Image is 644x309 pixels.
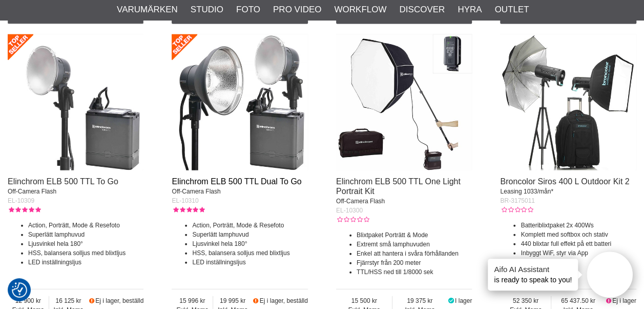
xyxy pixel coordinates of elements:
img: Elinchrom ELB 500 TTL One Light Portrait Kit [336,34,472,170]
span: Off-Camera Flash [336,198,385,205]
span: Off-Camera Flash [172,188,220,195]
span: Off-Camera Flash [8,188,56,195]
span: 19 375 [392,296,447,305]
a: Elinchrom ELB 500 TTL Dual To Go [172,177,301,186]
a: Pro Video [273,3,321,16]
li: Superlätt lamphuvud [28,230,143,239]
img: Elinchrom ELB 500 TTL To Go [8,34,143,170]
li: Ljusvinkel hela 180° [192,239,307,248]
div: Kundbetyg: 0 [500,205,533,215]
a: Elinchrom ELB 500 TTL One Light Portrait Kit [336,177,461,196]
span: Leasing 1033/mån* [500,188,553,195]
li: Komplett med softbox och stativ [521,230,636,239]
a: Elinchrom ELB 500 TTL To Go [8,177,118,186]
span: EL-10300 [336,207,363,214]
span: Ej i lager, beställd [95,297,143,304]
i: Beställd [252,297,260,304]
div: is ready to speak to you! [488,259,578,291]
a: Foto [236,3,260,16]
li: LED inställningsljus [28,258,143,267]
li: HSS, balansera solljus med blixtljus [192,248,307,258]
a: Hyra [458,3,482,16]
li: Mycket hög slitstyrka [521,258,636,267]
li: 440 blixtar full effekt på ett batteri [521,239,636,248]
span: 15 500 [336,296,392,305]
a: Studio [191,3,223,16]
span: I lager [455,297,472,304]
img: Elinchrom ELB 500 TTL Dual To Go [172,34,307,170]
div: Kundbetyg: 5.00 [8,205,40,215]
li: HSS, balansera solljus med blixtljus [28,248,143,258]
span: EL-10309 [8,197,34,204]
li: Superlätt lamphuvud [192,230,307,239]
a: Discover [399,3,445,16]
li: Enkel att hantera i svåra förhållanden [357,249,472,258]
span: 12 900 [8,296,49,305]
li: TTL/HSS ned till 1/8000 sek [357,267,472,277]
i: Ej i lager [605,297,612,304]
a: Varumärken [117,3,178,16]
span: 16 125 [49,296,88,305]
span: 15 996 [172,296,213,305]
span: BR-3175011 [500,197,534,204]
li: Action, Porträtt, Mode & Resefoto [192,221,307,230]
span: Ej i lager, beställd [260,297,308,304]
span: 52 350 [500,296,551,305]
li: Fjärrstyr från 200 meter [357,258,472,267]
span: 19 995 [213,296,252,305]
li: Extremt små lamphuvuden [357,240,472,249]
li: Batteriblixtpaket 2x 400Ws [521,221,636,230]
a: Broncolor Siros 400 L Outdoor Kit 2 [500,177,629,186]
a: Outlet [494,3,529,16]
img: Broncolor Siros 400 L Outdoor Kit 2 [500,34,636,170]
span: EL-10310 [172,197,198,204]
div: Kundbetyg: 5.00 [172,205,204,215]
i: Beställd [88,297,95,304]
h4: Aifo AI Assistant [494,264,572,275]
li: Blixtpaket Porträtt & Mode [357,230,472,240]
a: Workflow [334,3,386,16]
div: Kundbetyg: 0 [336,215,369,224]
li: LED inställningsljus [192,258,307,267]
button: Samtyckesinställningar [12,281,27,299]
li: Ljusvinkel hela 180° [28,239,143,248]
span: Ej i lager [612,297,636,304]
span: 65 437.50 [551,296,605,305]
li: Inbyggt WiF, styr via App [521,248,636,258]
img: Revisit consent button [12,282,27,298]
li: Action, Porträtt, Mode & Resefoto [28,221,143,230]
i: I lager [447,297,455,304]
